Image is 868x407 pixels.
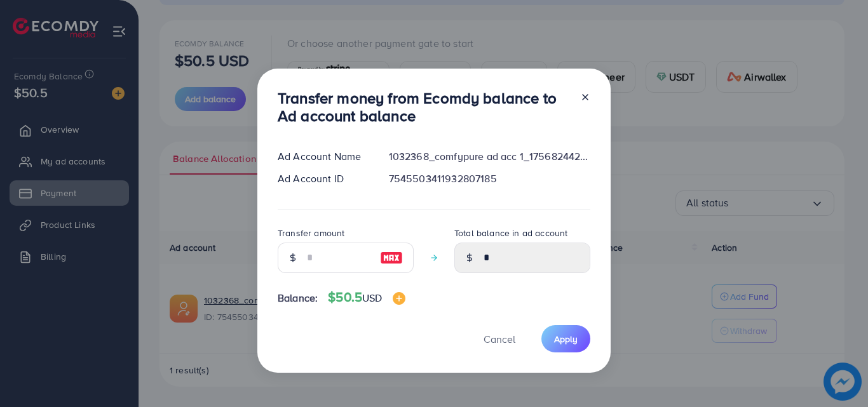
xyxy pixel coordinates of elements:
[328,290,405,305] h4: $50.5
[468,325,531,352] button: Cancel
[268,149,379,164] div: Ad Account Name
[278,291,318,305] span: Balance:
[379,171,600,186] div: 7545503411932807185
[278,227,344,239] label: Transfer amount
[484,332,515,346] span: Cancel
[554,333,578,345] span: Apply
[380,250,403,265] img: image
[393,292,405,305] img: image
[362,291,382,305] span: USD
[379,149,600,164] div: 1032368_comfypure ad acc 1_1756824427649
[278,89,570,126] h3: Transfer money from Ecomdy balance to Ad account balance
[268,171,379,186] div: Ad Account ID
[454,227,567,239] label: Total balance in ad account
[541,325,590,352] button: Apply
